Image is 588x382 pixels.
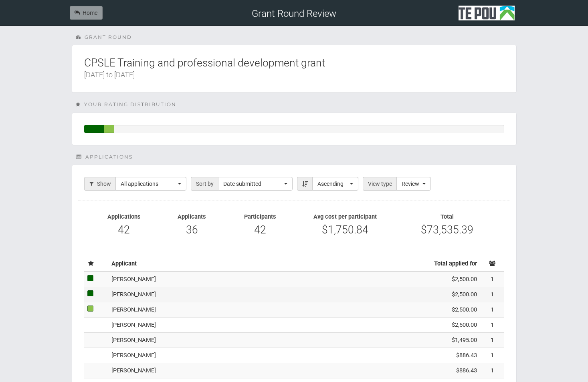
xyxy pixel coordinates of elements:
[312,177,358,191] button: Ascending
[223,180,282,188] span: Date submitted
[408,256,480,271] th: Total applied for
[402,213,492,220] div: Total
[408,287,480,302] td: $2,500.00
[480,271,504,287] td: 1
[108,363,408,378] td: [PERSON_NAME]
[480,302,504,318] td: 1
[84,69,504,80] div: [DATE] to [DATE]
[76,34,517,41] div: Grant round
[480,318,504,333] td: 1
[108,302,408,318] td: [PERSON_NAME]
[121,180,176,188] span: All applications
[363,177,397,191] span: View type
[480,363,504,378] td: 1
[232,213,288,220] div: Participants
[84,57,504,80] div: CPSLE Training and professional development grant
[317,180,348,188] span: Ascending
[76,153,517,161] div: Applications
[108,333,408,348] td: [PERSON_NAME]
[300,224,390,236] div: $1,750.84
[96,224,152,236] div: 42
[408,318,480,333] td: $2,500.00
[408,302,480,318] td: $2,500.00
[76,101,517,108] div: Your rating distribution
[408,348,480,363] td: $886.43
[402,224,492,236] div: $73,535.39
[300,213,390,220] div: Avg cost per participant
[108,256,408,271] th: Applicant
[164,224,220,236] div: 36
[480,287,504,302] td: 1
[480,333,504,348] td: 1
[164,213,220,220] div: Applicants
[232,224,288,236] div: 42
[84,177,116,191] span: Show
[480,348,504,363] td: 1
[115,177,186,191] button: All applications
[70,6,103,20] a: Home
[191,177,218,191] span: Sort by
[408,333,480,348] td: $1,495.00
[396,177,431,191] button: Review
[402,180,420,188] span: Review
[408,363,480,378] td: $886.43
[108,271,408,287] td: [PERSON_NAME]
[108,348,408,363] td: [PERSON_NAME]
[408,271,480,287] td: $2,500.00
[218,177,293,191] button: Date submitted
[108,287,408,302] td: [PERSON_NAME]
[108,318,408,333] td: [PERSON_NAME]
[96,213,152,220] div: Applications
